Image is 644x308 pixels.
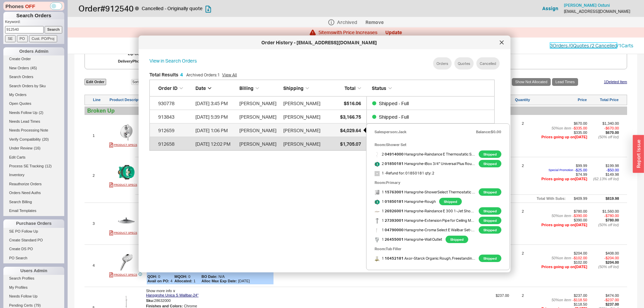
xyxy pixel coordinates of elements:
div: 2 [522,209,524,243]
a: 1 26926001 Hansgrohe-Raindance E 300 1-Jet Showerhead - 2.5 GPM [375,206,475,216]
span: Finishes and Colors : [146,304,183,308]
span: Shipped [479,207,501,215]
div: [PERSON_NAME] [239,137,280,150]
a: Create DS PO [3,245,64,253]
div: Phones [3,2,64,10]
span: $516.06 [344,100,361,106]
span: 4 [147,279,174,283]
span: Needs Follow Up [9,111,38,115]
div: Prices going up on [DATE] [536,265,587,269]
h1: Order # 912540 [78,4,324,13]
a: PRODUCT SPECS [109,142,137,148]
span: $390.00 [574,218,587,222]
a: 1 27393001 Hansgrohe-Extension Pipe for Ceiling Mount [375,216,475,225]
b: Alloc Max Exp Date: [201,279,237,283]
a: SE PO Follow Up [3,228,64,235]
div: ( 50 % off list) [589,135,619,139]
div: 2 [93,173,108,178]
span: $670.00 [574,121,587,125]
div: [PERSON_NAME] [239,110,280,123]
div: Billing [239,85,280,92]
div: Order History - [EMAIL_ADDRESS][DOMAIN_NAME] [142,39,496,46]
span: Special Promotion [549,168,573,172]
span: [DATE] [201,279,250,283]
span: $237.00 [605,302,619,306]
span: ( 45 ) [30,66,37,70]
div: Line [93,98,108,102]
span: 28632000 [154,299,171,303]
a: New Orders(45) [3,65,64,72]
span: Shipped [446,236,468,243]
span: - $204.00 [604,256,619,260]
span: Under Review [9,146,32,150]
span: 50 % on item [551,298,571,302]
span: Shipped [479,160,501,167]
div: Salesperson: Jack [375,127,406,137]
a: Needs Lead Times [3,118,64,125]
div: N/A [94,59,343,64]
a: 1Deleted Item [604,80,627,84]
div: Room: Shower Set [375,140,501,149]
span: $3,166.75 [340,114,361,119]
span: ( 2 ) [39,111,43,115]
span: - $335.00 [573,126,587,131]
div: Status [366,85,491,92]
div: 930778 [158,96,192,110]
span: 50 % on item [551,126,571,131]
span: $74.99 [576,172,587,176]
a: My Profiles [3,284,64,291]
div: 4/24/25 12:02 PM [195,137,236,150]
button: Assign [542,5,558,12]
div: ( 50 % off list) [589,265,619,269]
a: PRODUCT SPECS [109,230,137,236]
span: Process SE Tracking [9,164,44,168]
span: ( 20 ) [42,137,49,141]
span: - $237.00 [604,298,619,302]
span: 50 % on item [551,214,571,218]
img: 38__hpu70933_tif_vcxsoh [375,152,380,157]
span: 4 [180,72,183,77]
a: [PERSON_NAME] Ostuni [564,3,610,8]
img: 154__hpa01551_TIF_fxbcdf [375,237,380,242]
a: 912658[DATE] 12:02 PM[PERSON_NAME][PERSON_NAME]$1,705.07Cancelled - Inactive quote [149,137,495,151]
button: Remove [365,20,384,25]
span: 1 - Refund for: 01850181 qty: 2 [375,168,434,178]
div: Balance: $0.00 [476,127,501,137]
div: Room: Primary [375,178,501,187]
span: [PERSON_NAME] Ostuni [564,3,610,8]
span: $204.00 [574,251,587,255]
div: Prices going up on [DATE] [536,223,587,227]
b: Avail on PO: [147,279,169,283]
div: 2 [522,121,524,155]
img: 38__apu80430_tif_mxf9cg [375,256,380,261]
span: Shipped [479,255,501,262]
div: [PERSON_NAME] [239,96,280,110]
span: 5 item s with Price Increases [318,30,377,35]
span: $149.98 [605,172,619,176]
div: [PERSON_NAME] [283,96,320,110]
img: file_kiuc7s [375,190,380,195]
b: 26926001 [385,209,404,213]
a: Show Not Allocated [512,78,551,86]
div: [PERSON_NAME] [283,123,320,137]
span: $670.00 [605,131,619,135]
a: Orders Need Auths [3,189,64,196]
span: - $780.00 [604,214,619,218]
span: $1,705.07 [340,141,361,146]
a: PO Search [3,255,64,262]
div: Total With Subs: [536,196,566,201]
span: ( 79 ) [34,303,41,307]
b: 10452181 [385,256,404,261]
b: MQOH: [174,275,187,279]
div: 1 [93,134,108,138]
div: Archived Orders: 1 [186,73,237,77]
b: 15763001 [385,190,404,194]
span: New Orders [9,66,29,70]
span: - $25.00 [575,168,587,172]
div: Prices going up on [DATE] [536,135,587,139]
div: Zip Code: [94,52,145,56]
b: BO Date: [201,275,217,279]
img: 15757001_01_u7da4h [118,124,135,141]
a: Hansgrohe Unica S Wallbar-24" [146,293,198,298]
a: Create Order [3,55,64,63]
